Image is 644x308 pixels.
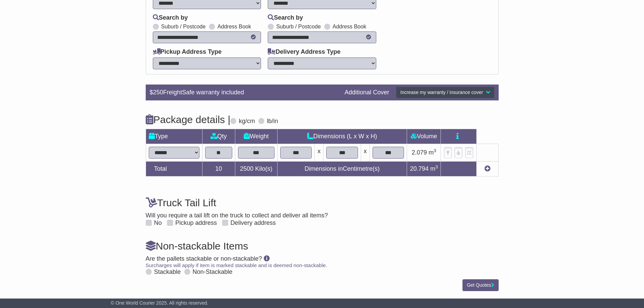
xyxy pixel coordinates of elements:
td: Dimensions (L x W x H) [277,129,407,144]
h4: Truck Tail Lift [146,197,499,208]
div: $ FreightSafe warranty included [146,89,341,96]
span: 2500 [240,165,254,172]
td: x [315,144,324,161]
td: Qty [202,129,235,144]
td: 10 [202,161,235,176]
label: Suburb / Postcode [161,23,206,30]
label: Non-Stackable [193,268,233,276]
label: Address Book [333,23,366,30]
div: Surcharges will apply if item is marked stackable and is deemed non-stackable. [146,262,499,268]
button: Increase my warranty / insurance cover [396,87,494,98]
td: Total [146,161,202,176]
td: x [361,144,369,161]
span: 2.079 [412,149,427,156]
div: Additional Cover [341,89,392,96]
label: lb/in [267,118,278,125]
td: Kilo(s) [235,161,278,176]
sup: 3 [435,164,438,169]
span: © One World Courier 2025. All rights reserved. [111,300,209,306]
label: Search by [153,14,188,22]
label: Address Book [217,23,251,30]
label: Suburb / Postcode [276,23,321,30]
label: Pickup Address Type [153,48,222,56]
td: Type [146,129,202,144]
td: Dimensions in Centimetre(s) [277,161,407,176]
td: Volume [407,129,441,144]
div: Will you require a tail lift on the truck to collect and deliver all items? [142,194,502,227]
span: 20.794 [410,165,429,172]
span: m [429,149,436,156]
span: Increase my warranty / insurance cover [400,90,483,95]
button: Get Quotes [462,279,499,291]
sup: 3 [434,148,436,153]
label: Stackable [154,268,181,276]
label: kg/cm [239,118,255,125]
span: Are the pallets stackable or non-stackable? [146,255,262,262]
h4: Package details | [146,114,231,125]
label: Delivery address [231,219,276,227]
a: Add new item [484,165,491,172]
td: Weight [235,129,278,144]
span: m [430,165,438,172]
label: No [154,219,162,227]
label: Delivery Address Type [268,48,340,56]
span: 250 [153,89,163,96]
h4: Non-stackable Items [146,240,499,252]
label: Pickup address [175,219,217,227]
label: Search by [268,14,303,22]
